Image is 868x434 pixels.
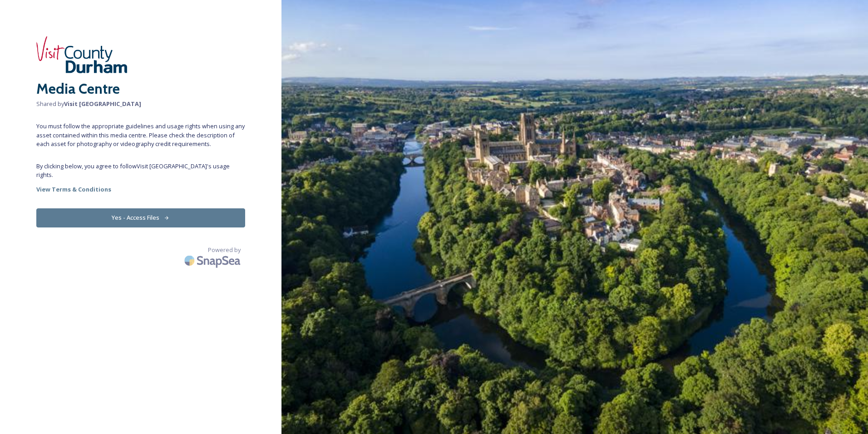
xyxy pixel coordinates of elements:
strong: View Terms & Conditions [36,185,111,193]
span: Shared by [36,100,245,108]
img: SnapSea Logo [182,250,245,271]
button: Yes - Access Files [36,208,245,227]
span: You must follow the appropriate guidelines and usage rights when using any asset contained within... [36,122,245,148]
span: Powered by [208,246,241,254]
a: View Terms & Conditions [36,184,245,195]
span: By clicking below, you agree to follow Visit [GEOGRAPHIC_DATA] 's usage rights. [36,162,245,179]
h2: Media Centre [36,78,245,100]
img: header-logo.png [36,36,127,73]
strong: Visit [GEOGRAPHIC_DATA] [64,100,141,108]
